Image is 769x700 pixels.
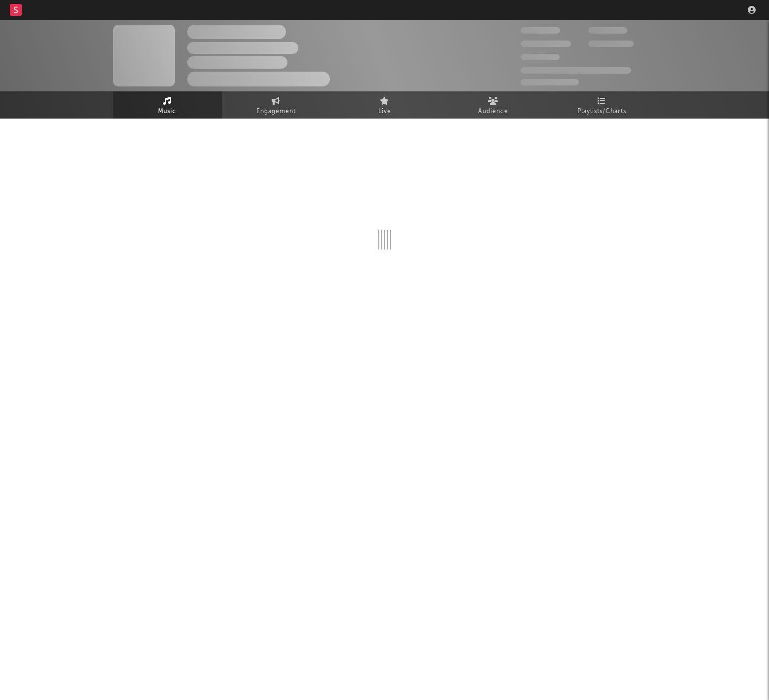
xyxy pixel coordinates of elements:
[577,106,626,118] span: Playlists/Charts
[588,27,627,34] span: 100,000
[521,79,579,85] span: Jump Score: 85.0
[521,41,571,47] span: 50,000,000
[521,27,560,34] span: 300,000
[256,106,296,118] span: Engagement
[521,54,560,60] span: 100,000
[378,106,391,118] span: Live
[521,67,631,74] span: 50,000,000 Monthly Listeners
[548,91,656,119] a: Playlists/Charts
[158,106,176,118] span: Music
[588,41,634,47] span: 1,000,000
[478,106,508,118] span: Audience
[439,91,548,119] a: Audience
[113,91,222,119] a: Music
[222,91,330,119] a: Engagement
[330,91,439,119] a: Live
